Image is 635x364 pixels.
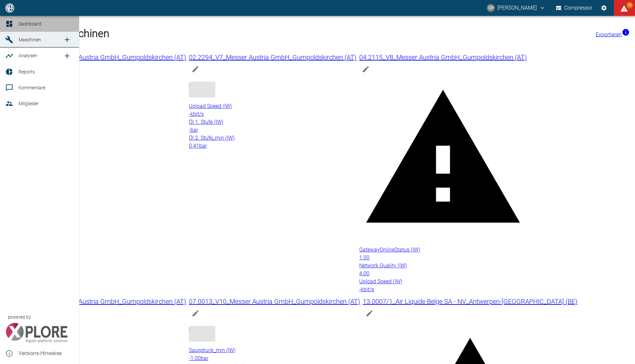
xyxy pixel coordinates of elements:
[8,314,31,320] span: powered by
[359,63,372,76] button: edit machine
[19,349,74,357] span: Versions-Hinweise
[361,286,374,293] span: kbit/s
[359,270,369,277] span: 4.00
[19,53,37,58] span: Analysen
[61,49,74,63] a: new /analyses/list/0
[189,307,202,320] button: edit machine
[189,53,357,61] span: 02.2294_V7_Messer Austria GmbH_Gumpoldskirchen (AT)
[19,69,35,74] span: Reports
[5,323,68,343] img: Xplore Logo
[19,52,186,150] a: 01.2163_V6_Messer Austria GmbH_Gumpoldskirchen (AT)edit machineGatewayOnlineStatus (IW)1.00CPU Te...
[622,28,630,36] svg: Jetzt mit HF Export
[598,2,610,14] button: Einstellungen
[359,278,402,285] span: Upload Speed (IW)
[19,21,41,26] span: Dashboard
[19,85,45,90] span: Kommentare
[189,135,234,141] span: Öl 2. Stufe_min (IW)
[19,25,635,41] h1: Aktuelle Maschinen
[596,31,630,38] a: Exportieren
[189,119,223,125] span: Öl 1. Stufe (IW)
[189,347,235,353] span: Saugdruck_min (IW)
[359,247,420,253] span: GatewayOnlineStatus (IW)
[189,355,201,361] span: -1.00
[190,127,198,133] span: bar
[189,52,357,150] a: 02.2294_V7_Messer Austria GmbH_Gumpoldskirchen (AT)edit machineUpload Speed (IW)-kbit/sÖl 1. Stuf...
[359,286,361,293] span: -
[19,297,186,305] span: 06.2747_V9_Messer Austria GmbH_Gumpoldskirchen (AT)
[5,3,15,12] img: logo
[486,2,546,14] button: christoph.palm@neuman-esser.com
[363,307,376,320] button: edit machine
[19,101,39,106] span: Mitglieder
[359,53,527,61] span: 04.2115_V8_Messer Austria GmbH_Gumpoldskirchen (AT)
[19,37,41,42] span: Maschinen
[363,297,577,305] span: 13.0007/1_Air Liquide Belge SA - NV_Antwerpen-[GEOGRAPHIC_DATA] (BE)
[189,143,199,149] span: 0.41
[487,4,495,12] div: CP
[359,254,369,261] span: 1.00
[189,127,190,133] span: -
[359,52,527,294] a: 04.2115_V8_Messer Austria GmbH_Gumpoldskirchen (AT)edit machineGatewayOnlineStatus (IW)1.00Networ...
[189,111,190,117] span: -
[190,111,204,117] span: kbit/s
[189,103,232,109] span: Upload Speed (IW)
[61,33,74,46] a: new /machines
[19,53,186,61] span: 01.2163_V6_Messer Austria GmbH_Gumpoldskirchen (AT)
[201,355,208,361] span: bar
[189,63,202,76] button: edit machine
[359,262,407,269] span: Network Quality (IW)
[626,2,633,9] span: 74
[199,143,207,149] span: bar
[189,297,360,305] span: 07.0013_V10_Messer Austria GmbH_Gumpoldskirchen (AT)
[555,2,594,14] button: Compressor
